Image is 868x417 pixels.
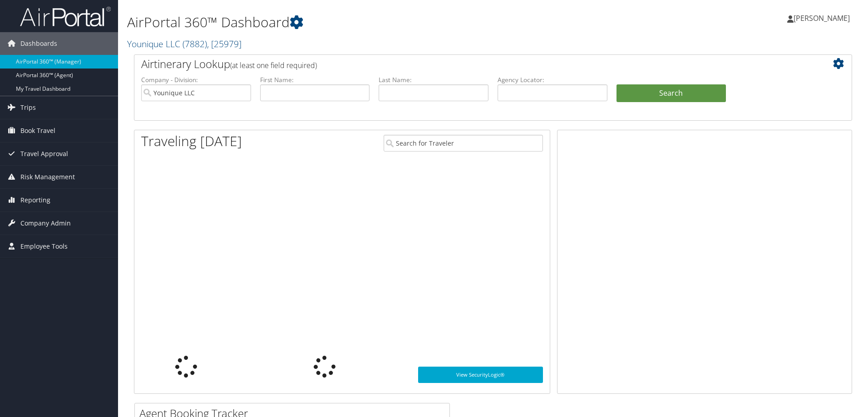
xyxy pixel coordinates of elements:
label: Company - Division: [141,75,251,84]
a: Younique LLC [127,38,242,50]
button: Search [616,84,726,103]
input: Search for Traveler [384,135,543,152]
a: [PERSON_NAME] [787,5,859,32]
img: airportal-logo.png [20,6,111,27]
h2: Airtinerary Lookup [141,56,785,72]
span: Travel Approval [20,142,68,165]
span: [PERSON_NAME] [794,13,850,23]
span: Reporting [20,189,50,211]
span: ( 7882 ) [182,38,207,50]
label: First Name: [260,75,370,84]
h1: AirPortal 360™ Dashboard [127,13,615,32]
span: Trips [20,96,36,119]
span: Employee Tools [20,235,68,258]
span: Risk Management [20,166,75,188]
span: (at least one field required) [230,60,317,70]
a: View SecurityLogic® [418,367,543,383]
h1: Traveling [DATE] [141,132,242,151]
span: Book Travel [20,119,55,142]
label: Agency Locator: [498,75,607,84]
span: Dashboards [20,32,57,55]
span: Company Admin [20,212,71,235]
span: , [ 25979 ] [207,38,242,50]
label: Last Name: [379,75,488,84]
